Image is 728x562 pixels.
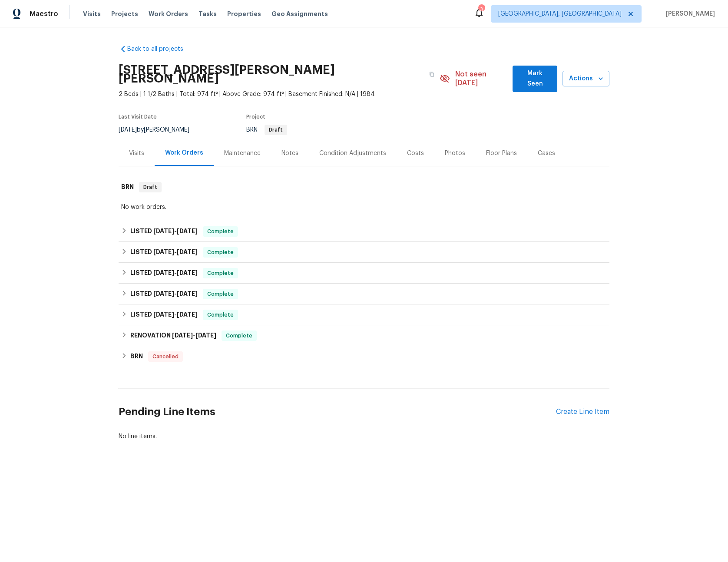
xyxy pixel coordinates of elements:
div: Photos [445,149,465,158]
button: Copy Address [424,66,440,82]
span: Work Orders [149,10,188,18]
span: Complete [204,227,237,236]
span: - [153,311,198,317]
div: Costs [407,149,424,158]
span: Complete [204,311,237,319]
div: Cases [538,149,555,158]
div: RENOVATION [DATE]-[DATE]Complete [119,325,609,346]
h6: RENOVATION [130,331,216,341]
span: Properties [227,10,261,18]
span: Geo Assignments [271,10,328,18]
span: [PERSON_NAME] [662,10,715,18]
div: LISTED [DATE]-[DATE]Complete [119,263,609,284]
span: [DATE] [177,249,198,255]
span: [GEOGRAPHIC_DATA], [GEOGRAPHIC_DATA] [498,10,622,18]
div: No line items. [119,432,609,441]
div: LISTED [DATE]-[DATE]Complete [119,221,609,242]
span: Cancelled [149,352,182,361]
span: [DATE] [153,291,174,297]
h6: LISTED [130,289,198,299]
span: [DATE] [153,311,174,317]
span: [DATE] [195,332,216,338]
h2: [STREET_ADDRESS][PERSON_NAME][PERSON_NAME] [119,66,424,83]
span: - [153,228,198,234]
span: [DATE] [177,311,198,317]
span: [DATE] [153,270,174,276]
span: Maestro [30,10,58,18]
div: Create Line Item [556,408,609,416]
span: [DATE] [153,249,174,255]
button: Mark Seen [513,66,557,92]
span: Complete [204,269,237,278]
div: BRN Draft [119,173,609,201]
div: Maintenance [224,149,261,158]
span: - [153,291,198,297]
span: Projects [111,10,138,18]
span: - [172,332,216,338]
h6: LISTED [130,247,198,258]
div: Work Orders [165,149,203,157]
button: Actions [563,71,609,87]
span: [DATE] [153,228,174,234]
span: - [153,270,198,276]
div: 3 [478,5,484,14]
span: Project [246,114,265,119]
a: Back to all projects [119,45,202,53]
span: Complete [204,248,237,257]
span: [DATE] [177,228,198,234]
span: Tasks [199,11,217,17]
div: LISTED [DATE]-[DATE]Complete [119,304,609,325]
div: BRN Cancelled [119,346,609,367]
span: Last Visit Date [119,114,157,119]
div: Condition Adjustments [319,149,386,158]
span: 2 Beds | 1 1/2 Baths | Total: 974 ft² | Above Grade: 974 ft² | Basement Finished: N/A | 1984 [119,90,440,99]
div: Floor Plans [486,149,517,158]
span: [DATE] [172,332,193,338]
span: [DATE] [177,270,198,276]
span: Complete [204,290,237,298]
h6: LISTED [130,268,198,278]
span: [DATE] [119,127,137,133]
span: Not seen [DATE] [455,70,508,87]
h6: LISTED [130,226,198,237]
span: [DATE] [177,291,198,297]
span: - [153,249,198,255]
span: Mark Seen [520,68,550,89]
div: LISTED [DATE]-[DATE]Complete [119,242,609,263]
span: Draft [140,183,161,192]
h6: BRN [130,351,143,362]
div: LISTED [DATE]-[DATE]Complete [119,284,609,304]
h6: BRN [121,182,134,192]
span: BRN [246,127,287,133]
h6: LISTED [130,310,198,320]
span: Draft [265,127,286,132]
div: Visits [129,149,144,158]
div: Notes [281,149,298,158]
div: No work orders. [121,203,607,212]
span: Actions [569,73,602,84]
span: Visits [83,10,101,18]
span: Complete [222,331,256,340]
div: by [PERSON_NAME] [119,125,200,135]
h2: Pending Line Items [119,392,556,432]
